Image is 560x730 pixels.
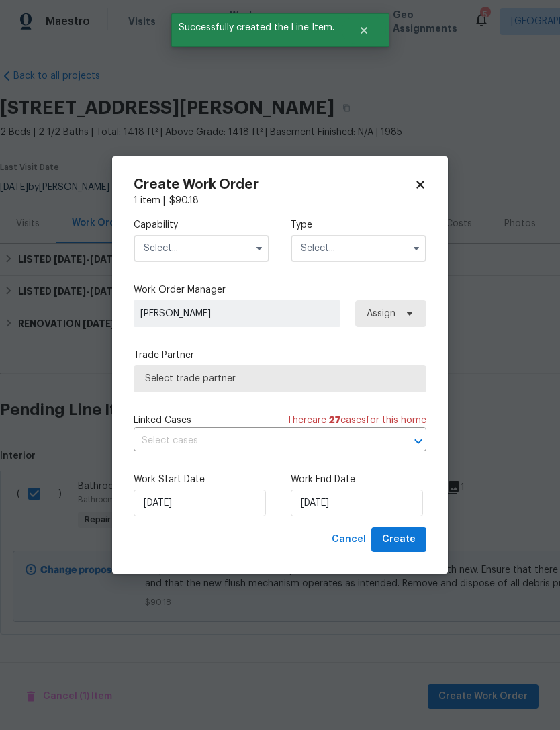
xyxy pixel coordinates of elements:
span: $ 90.18 [169,196,199,206]
span: Select trade partner [145,372,415,385]
button: Close [342,17,386,44]
span: There are case s for this home [287,414,426,427]
input: Select cases [134,430,389,451]
button: Cancel [326,527,371,552]
button: Show options [251,240,267,257]
label: Work Order Manager [134,283,426,297]
span: [PERSON_NAME] [140,307,334,320]
div: 1 item | [134,194,426,208]
span: 27 [329,416,340,425]
label: Type [291,218,426,232]
button: Show options [408,240,424,257]
input: M/D/YYYY [134,490,266,516]
h2: Create Work Order [134,178,414,191]
label: Work Start Date [134,473,269,486]
button: Create [371,527,426,552]
input: Select... [134,235,269,262]
span: Create [382,531,416,548]
label: Capability [134,218,269,232]
span: Assign [367,307,395,320]
label: Trade Partner [134,349,426,362]
input: M/D/YYYY [291,490,423,516]
input: Select... [291,235,426,262]
span: Linked Cases [134,414,191,427]
span: Successfully created the Line Item. [171,13,342,42]
label: Work End Date [291,473,426,486]
span: Cancel [332,531,366,548]
button: Open [409,432,428,451]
